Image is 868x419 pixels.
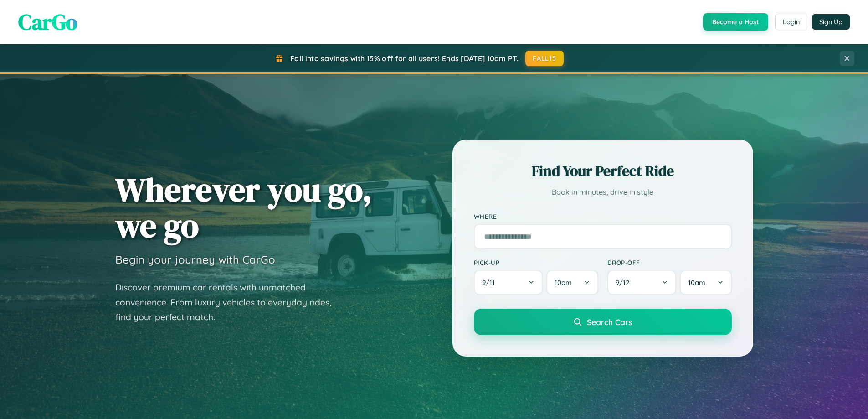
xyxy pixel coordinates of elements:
[18,7,77,37] span: CarGo
[474,161,732,181] h2: Find Your Perfect Ride
[474,212,732,220] label: Where
[115,280,343,325] p: Discover premium car rentals with unmatched convenience. From luxury vehicles to everyday rides, ...
[474,309,732,335] button: Search Cars
[555,278,572,287] span: 10am
[607,270,677,295] button: 9/12
[525,51,564,66] button: FALL15
[474,270,543,295] button: 9/11
[616,278,634,287] span: 9 / 12
[680,270,731,295] button: 10am
[482,278,499,287] span: 9 / 11
[474,186,732,199] p: Book in minutes, drive in style
[474,259,598,266] label: Pick-up
[812,14,850,30] button: Sign Up
[290,54,519,63] span: Fall into savings with 15% off for all users! Ends [DATE] 10am PT.
[546,270,598,295] button: 10am
[775,14,807,30] button: Login
[688,278,705,287] span: 10am
[703,13,768,31] button: Become a Host
[587,317,632,327] span: Search Cars
[607,259,732,266] label: Drop-off
[115,253,275,266] h3: Begin your journey with CarGo
[115,171,372,243] h1: Wherever you go, we go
